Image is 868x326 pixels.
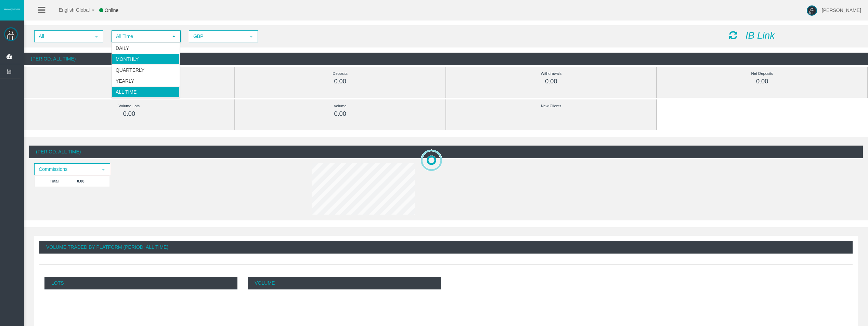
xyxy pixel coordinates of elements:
[35,164,97,175] span: Commissions
[39,102,219,110] div: Volume Lots
[3,8,21,11] img: logo.svg
[39,241,853,254] div: Volume Traded By Platform (Period: All Time)
[94,34,99,39] span: select
[807,5,817,16] img: user-image
[112,76,180,86] li: Yearly
[250,102,430,110] div: Volume
[112,54,180,65] li: Monthly
[250,78,430,85] div: 0.00
[462,70,641,78] div: Withdrawals
[29,146,863,158] div: (Period: All Time)
[35,175,74,187] td: Total
[462,78,641,85] div: 0.00
[112,31,168,42] span: All Time
[50,7,90,13] span: English Global
[171,34,177,39] span: select
[24,53,868,65] div: (Period: All Time)
[105,8,118,13] span: Online
[746,30,775,41] i: IB Link
[39,78,219,85] div: 0.00
[250,110,430,118] div: 0.00
[822,8,861,13] span: [PERSON_NAME]
[112,43,180,54] li: Daily
[462,102,641,110] div: New Clients
[190,31,245,42] span: GBP
[112,86,180,97] li: All Time
[248,277,441,289] p: Volume
[248,34,254,39] span: select
[35,31,90,42] span: All
[101,167,106,172] span: select
[250,70,430,78] div: Deposits
[672,78,852,85] div: 0.00
[729,30,737,40] i: Reload Dashboard
[39,70,219,78] div: Commissions
[672,70,852,78] div: Net Deposits
[112,65,180,76] li: Quarterly
[44,277,237,289] p: Lots
[39,110,219,118] div: 0.00
[74,175,110,187] td: 0.00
